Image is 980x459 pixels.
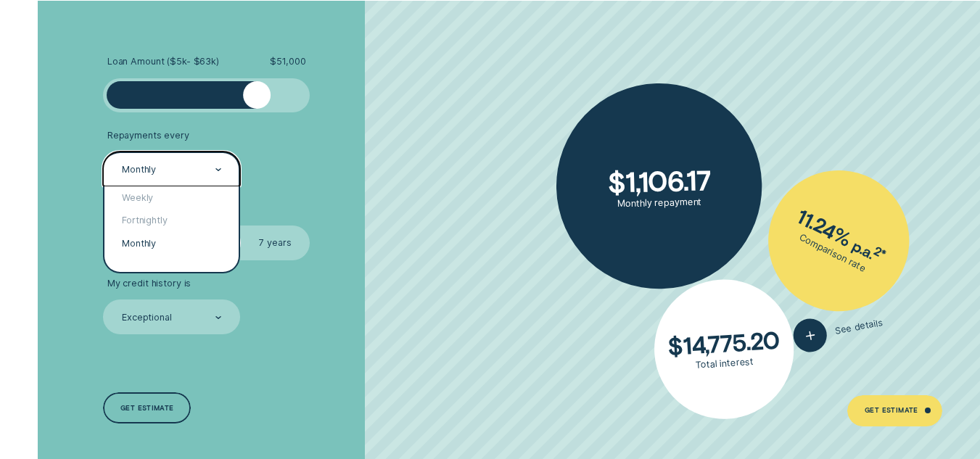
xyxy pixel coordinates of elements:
a: Get estimate [103,392,191,423]
button: See details [791,306,886,355]
span: Repayments every [107,130,189,141]
div: Monthly [104,232,239,255]
span: See details [834,317,884,336]
span: My credit history is [107,278,191,289]
span: $ 51,000 [270,56,305,67]
div: Monthly [122,164,156,175]
a: Get Estimate [847,395,942,426]
span: Loan Amount ( $5k - $63k ) [107,56,219,67]
label: 7 years [241,226,310,260]
div: Weekly [104,186,239,210]
div: Exceptional [122,312,172,323]
div: Fortnightly [104,209,239,232]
